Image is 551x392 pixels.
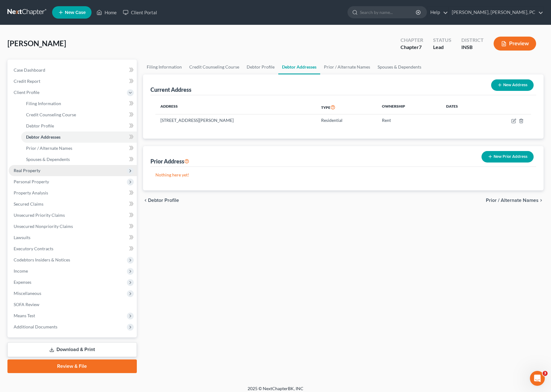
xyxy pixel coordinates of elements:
[14,67,45,73] span: Case Dashboard
[14,313,35,318] span: Means Test
[14,201,43,207] span: Secured Claims
[494,37,536,51] button: Preview
[377,100,441,114] th: Ownership
[9,210,137,221] a: Unsecured Priority Claims
[374,60,425,74] a: Spouses & Dependents
[155,172,531,178] p: Nothing here yet!
[9,187,137,198] a: Property Analysis
[539,198,544,203] i: chevron_right
[9,65,137,76] a: Case Dashboard
[14,78,40,84] span: Credit Report
[491,79,534,91] button: New Address
[21,131,137,143] a: Debtor Addresses
[7,359,137,373] a: Review & File
[21,109,137,120] a: Credit Counseling Course
[65,10,86,15] span: New Case
[21,120,137,131] a: Debtor Profile
[449,7,543,18] a: [PERSON_NAME], [PERSON_NAME], PC
[26,101,61,106] span: Filing Information
[120,7,160,18] a: Client Portal
[9,299,137,310] a: SOFA Review
[186,60,243,74] a: Credit Counseling Course
[14,302,39,307] span: SOFA Review
[401,37,423,44] div: Chapter
[21,143,137,154] a: Prior / Alternate Names
[155,100,316,114] th: Address
[21,154,137,165] a: Spouses & Dependents
[9,243,137,254] a: Executory Contracts
[21,98,137,109] a: Filing Information
[401,44,423,51] div: Chapter
[377,114,441,126] td: Rent
[26,123,54,128] span: Debtor Profile
[143,198,179,203] button: chevron_left Debtor Profile
[14,235,30,240] span: Lawsuits
[14,279,31,285] span: Expenses
[486,198,544,203] button: Prior / Alternate Names chevron_right
[482,151,534,163] button: New Prior Address
[150,158,189,165] div: Prior Address
[14,190,48,195] span: Property Analysis
[461,37,484,44] div: District
[427,7,448,18] a: Help
[419,44,422,50] span: 7
[26,134,60,140] span: Debtor Addresses
[243,60,278,74] a: Debtor Profile
[14,324,57,329] span: Additional Documents
[14,257,70,262] span: Codebtors Insiders & Notices
[530,371,545,386] iframe: Intercom live chat
[148,198,179,203] span: Debtor Profile
[143,198,148,203] i: chevron_left
[316,100,377,114] th: Type
[14,291,41,296] span: Miscellaneous
[441,100,483,114] th: Dates
[14,224,73,229] span: Unsecured Nonpriority Claims
[9,76,137,87] a: Credit Report
[14,212,65,218] span: Unsecured Priority Claims
[155,114,316,126] td: [STREET_ADDRESS][PERSON_NAME]
[7,39,66,48] span: [PERSON_NAME]
[433,37,451,44] div: Status
[433,44,451,51] div: Lead
[9,232,137,243] a: Lawsuits
[320,60,374,74] a: Prior / Alternate Names
[93,7,120,18] a: Home
[14,268,28,274] span: Income
[316,114,377,126] td: Residential
[7,342,137,357] a: Download & Print
[461,44,484,51] div: INSB
[150,86,191,93] div: Current Address
[26,145,72,151] span: Prior / Alternate Names
[14,179,49,184] span: Personal Property
[543,371,548,376] span: 3
[278,60,320,74] a: Debtor Addresses
[9,221,137,232] a: Unsecured Nonpriority Claims
[9,198,137,210] a: Secured Claims
[26,112,76,117] span: Credit Counseling Course
[26,157,70,162] span: Spouses & Dependents
[14,168,40,173] span: Real Property
[486,198,539,203] span: Prior / Alternate Names
[14,90,39,95] span: Client Profile
[143,60,186,74] a: Filing Information
[14,246,53,251] span: Executory Contracts
[360,7,417,18] input: Search by name...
